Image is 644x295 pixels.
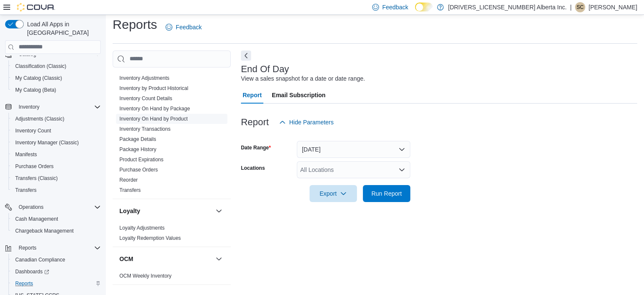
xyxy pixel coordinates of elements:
[15,151,37,158] span: Manifests
[2,201,104,213] button: Operations
[12,255,69,265] a: Canadian Compliance
[2,242,104,254] button: Reports
[12,278,36,289] a: Reports
[8,278,104,289] button: Reports
[8,137,104,149] button: Inventory Manager (Classic)
[15,163,54,170] span: Purchase Orders
[12,161,101,171] span: Purchase Orders
[577,2,584,12] span: SC
[272,87,326,104] span: Email Subscription
[12,173,61,183] a: Transfers (Classic)
[575,2,585,12] div: Shelley Crossman
[12,149,101,160] span: Manifests
[12,226,77,236] a: Chargeback Management
[119,157,163,163] a: Product Expirations
[214,254,224,264] button: OCM
[15,115,64,122] span: Adjustments (Classic)
[15,63,66,70] span: Classification (Classic)
[12,278,101,289] span: Reports
[8,266,104,278] a: Dashboards
[276,114,337,131] button: Hide Parameters
[119,126,171,132] span: Inventory Transactions
[12,226,101,236] span: Chargeback Management
[15,102,101,112] span: Inventory
[119,156,163,163] span: Product Expirations
[12,114,101,124] span: Adjustments (Classic)
[15,75,62,81] span: My Catalog (Classic)
[8,84,104,96] button: My Catalog (Beta)
[113,271,231,284] div: OCM
[12,185,101,195] span: Transfers
[8,172,104,184] button: Transfers (Classic)
[15,102,43,112] button: Inventory
[8,160,104,172] button: Purchase Orders
[119,207,212,215] button: Loyalty
[119,177,138,183] span: Reorder
[589,2,637,12] p: [PERSON_NAME]
[289,118,334,126] span: Hide Parameters
[17,3,55,11] img: Cova
[176,23,202,31] span: Feedback
[8,125,104,137] button: Inventory Count
[241,74,365,83] div: View a sales snapshot for a date or date range.
[19,204,44,211] span: Operations
[119,96,172,101] a: Inventory Count Details
[19,104,39,110] span: Inventory
[12,173,101,183] span: Transfers (Classic)
[119,116,188,122] a: Inventory On Hand by Product
[119,166,158,173] span: Purchase Orders
[8,184,104,196] button: Transfers
[119,85,188,92] span: Inventory by Product Historical
[12,73,66,83] a: My Catalog (Classic)
[315,185,352,202] span: Export
[12,61,70,71] a: Classification (Classic)
[8,213,104,225] button: Cash Management
[448,2,567,12] p: [DRIVERS_LICENSE_NUMBER] Alberta Inc.
[241,51,251,61] button: Next
[243,87,262,104] span: Report
[15,187,36,194] span: Transfers
[119,167,158,173] a: Purchase Orders
[113,16,157,33] h1: Reports
[363,185,410,202] button: Run Report
[12,138,101,148] span: Inventory Manager (Classic)
[15,280,33,287] span: Reports
[8,254,104,266] button: Canadian Compliance
[12,149,40,160] a: Manifests
[241,165,265,171] label: Locations
[8,113,104,125] button: Adjustments (Classic)
[15,216,58,222] span: Cash Management
[119,273,171,279] span: OCM Weekly Inventory
[12,126,55,136] a: Inventory Count
[12,214,101,224] span: Cash Management
[113,73,231,199] div: Inventory
[2,101,104,113] button: Inventory
[241,64,289,74] h3: End Of Day
[12,267,53,277] a: Dashboards
[15,268,49,275] span: Dashboards
[15,175,58,182] span: Transfers (Classic)
[119,187,141,194] span: Transfers
[15,243,101,253] span: Reports
[371,189,402,198] span: Run Report
[382,3,408,11] span: Feedback
[310,185,357,202] button: Export
[8,149,104,160] button: Manifests
[119,136,156,143] span: Package Details
[398,166,405,173] button: Open list of options
[15,202,47,212] button: Operations
[241,144,271,151] label: Date Range
[119,75,169,81] a: Inventory Adjustments
[119,273,171,279] a: OCM Weekly Inventory
[241,117,269,127] h3: Report
[119,146,156,153] span: Package History
[119,255,212,263] button: OCM
[162,19,205,36] a: Feedback
[12,255,101,265] span: Canadian Compliance
[119,105,190,112] span: Inventory On Hand by Package
[119,235,181,242] span: Loyalty Redemption Values
[119,146,156,152] a: Package History
[24,20,101,37] span: Load All Apps in [GEOGRAPHIC_DATA]
[8,72,104,84] button: My Catalog (Classic)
